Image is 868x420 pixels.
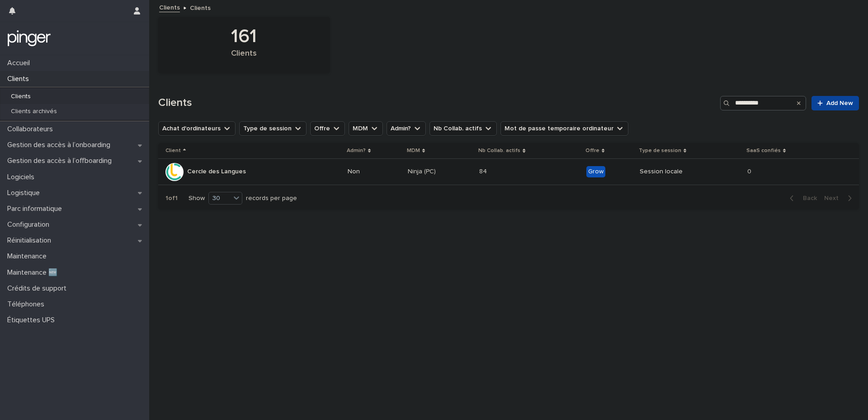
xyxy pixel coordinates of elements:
[174,25,315,48] div: 161
[4,300,52,309] p: Téléphones
[4,157,119,165] p: Gestion des accès à l’offboarding
[4,252,54,261] p: Maintenance
[500,121,628,136] button: Mot de passe temporaire ordinateur
[4,141,118,149] p: Gestion des accès à l’onboarding
[720,96,806,110] input: Search
[479,166,489,176] p: 84
[407,146,420,156] p: MDM
[165,146,181,156] p: Client
[429,121,497,136] button: Nb Collab. actifs
[4,189,47,197] p: Logistique
[797,195,817,201] span: Back
[7,29,51,48] img: mTgBEunGTSyRkCgitkcU
[783,194,821,202] button: Back
[4,268,65,277] p: Maintenance 🆕
[347,146,366,156] p: Admin?
[190,2,211,12] p: Clients
[4,173,42,181] p: Logiciels
[387,121,426,136] button: Admin?
[187,168,246,176] p: Cercle des Langues
[408,168,472,176] p: Ninja (PC)
[586,166,605,177] div: Grow
[4,284,74,293] p: Crédits de support
[159,2,180,12] a: Clients
[158,121,236,136] button: Achat d'ordinateurs
[478,146,520,156] p: Nb Collab. actifs
[310,121,345,136] button: Offre
[747,166,753,176] p: 0
[585,146,599,156] p: Offre
[4,220,57,229] p: Configuration
[640,168,704,176] p: Session locale
[4,316,62,325] p: Étiquettes UPS
[4,75,36,83] p: Clients
[811,96,859,110] a: Add New
[4,205,69,213] p: Parc informatique
[4,125,60,134] p: Collaborateurs
[158,96,717,110] h1: Clients
[174,49,315,68] div: Clients
[209,194,231,203] div: 30
[189,195,205,202] p: Show
[158,159,859,185] tr: Cercle des LanguesNonNinja (PC)8484 GrowSession locale00
[826,100,853,106] span: Add New
[824,195,844,201] span: Next
[4,93,38,100] p: Clients
[746,146,781,156] p: SaaS confiés
[821,194,859,202] button: Next
[4,236,58,245] p: Réinitialisation
[158,187,185,210] p: 1 of 1
[4,59,37,67] p: Accueil
[246,195,297,202] p: records per page
[348,168,401,176] p: Non
[239,121,307,136] button: Type de session
[639,146,681,156] p: Type de session
[349,121,383,136] button: MDM
[4,108,64,115] p: Clients archivés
